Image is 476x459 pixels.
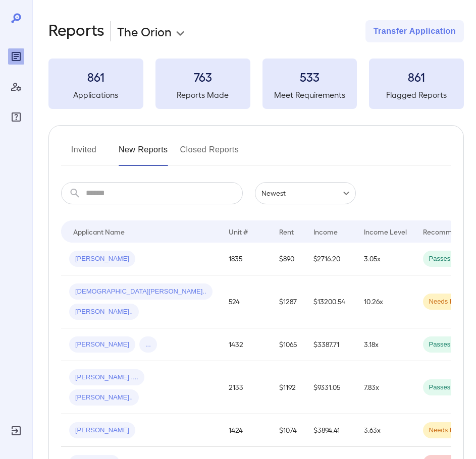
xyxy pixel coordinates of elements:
div: Reports [8,48,24,65]
button: Closed Reports [180,142,239,166]
td: $13200.54 [305,275,356,328]
span: [PERSON_NAME] [69,426,135,435]
button: Invited [61,142,107,166]
div: FAQ [8,109,24,125]
h3: 533 [262,69,357,85]
td: $9331.05 [305,361,356,414]
td: $3387.71 [305,328,356,361]
div: Newest [255,182,356,204]
h3: 861 [48,69,143,85]
span: [DEMOGRAPHIC_DATA][PERSON_NAME].. [69,287,213,297]
h3: 861 [369,69,464,85]
h3: 763 [155,69,250,85]
h5: Reports Made [155,89,250,101]
h5: Meet Requirements [262,89,357,101]
button: New Reports [119,142,168,166]
td: 1432 [221,328,271,361]
div: Income [313,225,338,238]
td: $3894.41 [305,414,356,447]
h5: Applications [48,89,143,101]
span: [PERSON_NAME] [69,340,135,350]
td: $1192 [271,361,305,414]
td: $2716.20 [305,243,356,275]
div: Unit # [229,225,248,238]
div: Income Level [364,225,407,238]
td: $890 [271,243,305,275]
td: 3.18x [356,328,415,361]
button: Transfer Application [365,20,464,42]
td: $1065 [271,328,305,361]
span: [PERSON_NAME] .... [69,373,144,382]
td: $1287 [271,275,305,328]
div: Log Out [8,423,24,439]
td: 1424 [221,414,271,447]
span: ... [139,340,157,350]
td: $1074 [271,414,305,447]
div: Applicant Name [73,225,125,238]
td: 7.83x [356,361,415,414]
td: 2133 [221,361,271,414]
span: [PERSON_NAME].. [69,307,139,317]
span: [PERSON_NAME].. [69,393,139,403]
h5: Flagged Reports [369,89,464,101]
p: The Orion [117,23,172,39]
td: 1835 [221,243,271,275]
td: 3.05x [356,243,415,275]
span: [PERSON_NAME] [69,254,135,264]
td: 10.26x [356,275,415,328]
td: 3.63x [356,414,415,447]
div: Rent [279,225,295,238]
div: Manage Users [8,79,24,95]
td: 524 [221,275,271,328]
h2: Reports [48,20,104,42]
summary: 861Applications763Reports Made533Meet Requirements861Flagged Reports [48,59,464,109]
